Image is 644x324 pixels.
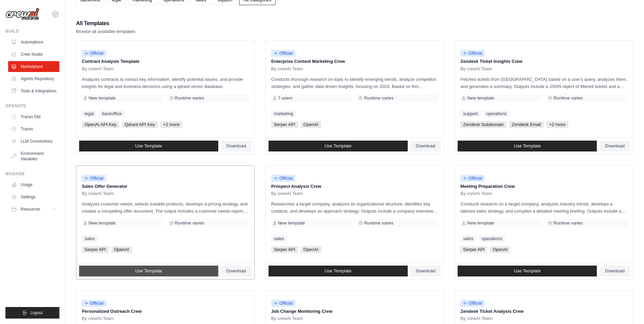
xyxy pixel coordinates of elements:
[8,111,59,122] a: Traces Old
[514,143,541,149] span: Use Template
[490,246,510,253] span: OpenAI
[82,175,106,182] span: Official
[479,235,505,242] a: operations
[269,266,408,276] a: Use Template
[82,191,114,196] span: By crewAI Team
[460,316,492,321] span: By crewAI Team
[111,246,132,253] span: OpenAI
[271,66,303,72] span: By crewAI Team
[89,95,115,101] span: New template
[467,220,494,226] span: New template
[271,235,287,242] a: sales
[82,76,249,90] p: Analyzes contracts to extract key information, identify potential issues, and provide insights fo...
[460,200,627,215] p: Conducts research on a target company, analyzes industry trends, develops a tailored sales strate...
[271,308,438,315] p: Job Change Monitoring Crew
[483,110,510,117] a: operations
[301,121,321,128] span: OpenAI
[76,19,135,28] h2: All Templates
[8,136,59,147] a: LLM Connections
[269,141,408,151] a: Use Template
[460,308,627,315] p: Zendesk Ticket Analysis Crew
[410,141,441,151] a: Download
[271,300,296,307] span: Official
[221,266,252,276] a: Download
[8,37,59,48] a: Automations
[271,58,438,65] p: Enterprise Content Marketing Crew
[122,121,158,128] span: Qdrant API Key
[271,246,298,253] span: Serper API
[8,86,59,96] a: Tools & Integrations
[99,110,124,117] a: backoffice
[325,143,351,149] span: Use Template
[221,141,252,151] a: Download
[271,121,298,128] span: Serper API
[410,266,441,276] a: Download
[460,76,627,90] p: Fetches tickets from [GEOGRAPHIC_DATA] based on a user's query, analyzes them, and generates a su...
[364,220,393,226] span: Runtime varies
[600,141,630,151] a: Download
[460,66,492,72] span: By crewAI Team
[5,103,59,109] div: Operate
[161,121,182,128] span: +2 more
[416,268,436,274] span: Download
[460,175,485,182] span: Official
[5,29,59,34] div: Build
[8,49,59,60] a: Crew Studio
[271,76,438,90] p: Conducts thorough research on topic to identify emerging trends, analyze competitor strategies, a...
[460,110,480,117] a: support
[271,191,303,196] span: By crewAI Team
[175,95,204,101] span: Runtime varies
[135,143,162,149] span: Use Template
[30,310,43,316] span: Logout
[458,266,597,276] a: Use Template
[271,200,438,215] p: Researches a target company, analyzes its organizational structure, identifies key contacts, and ...
[8,192,59,202] a: Settings
[301,246,321,253] span: OpenAI
[271,50,296,57] span: Official
[553,220,583,226] span: Runtime varies
[514,268,541,274] span: Use Template
[135,268,162,274] span: Use Template
[8,148,59,164] a: Environment Variables
[89,220,115,226] span: New template
[600,266,630,276] a: Download
[82,308,249,315] p: Personalized Outreach Crew
[278,220,305,226] span: New template
[460,121,506,128] span: Zendesk Subdomain
[5,8,39,21] img: Logo
[5,307,59,319] button: Logout
[460,183,627,190] p: Meeting Preparation Crew
[271,316,303,321] span: By crewAI Team
[416,143,436,149] span: Download
[82,66,114,72] span: By crewAI Team
[8,124,59,134] a: Traces
[325,268,351,274] span: Use Template
[226,143,246,149] span: Download
[226,268,246,274] span: Download
[467,95,494,101] span: New template
[79,141,218,151] a: Use Template
[82,235,97,242] a: sales
[82,300,106,307] span: Official
[460,50,485,57] span: Official
[605,268,625,274] span: Download
[271,183,438,190] p: Prospect Analysis Crew
[8,61,59,72] a: Marketplace
[5,171,59,177] div: Manage
[82,110,96,117] a: legal
[8,73,59,84] a: Agents Repository
[82,58,249,65] p: Contract Analysis Template
[460,235,476,242] a: sales
[460,300,485,307] span: Official
[82,50,106,57] span: Official
[460,246,487,253] span: Serper API
[82,121,119,128] span: OpenAI API Key
[8,204,59,215] button: Resources
[278,95,293,101] span: 7 users
[547,121,568,128] span: +2 more
[82,316,114,321] span: By crewAI Team
[460,58,627,65] p: Zendesk Ticket Insights Crew
[21,206,40,212] span: Resources
[8,179,59,190] a: Usage
[271,175,296,182] span: Official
